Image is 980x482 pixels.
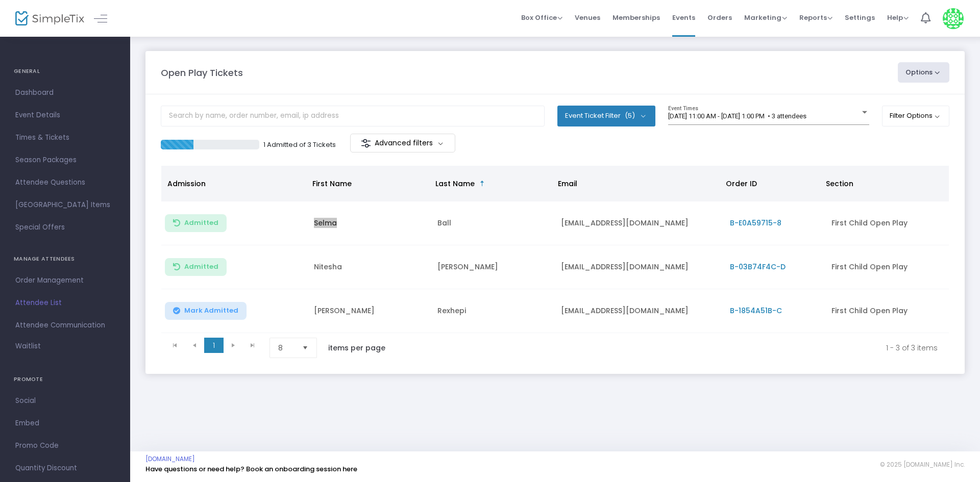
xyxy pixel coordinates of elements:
span: Email [558,179,577,189]
input: Search by name, order number, email, ip address [161,106,545,126]
p: 1 Admitted of 3 Tickets [263,140,336,150]
span: Attendee Questions [15,176,115,189]
span: Events [672,5,695,31]
span: Venues [575,5,600,31]
span: [GEOGRAPHIC_DATA] Items [15,198,115,212]
td: Rexhepi [431,289,555,333]
span: B-1854A51B-C [730,306,782,316]
span: Attendee Communication [15,319,115,332]
span: Sortable [478,180,486,188]
span: First Name [312,179,352,189]
a: Have questions or need help? Book an onboarding session here [145,464,357,474]
td: [EMAIL_ADDRESS][DOMAIN_NAME] [555,289,724,333]
span: Help [887,13,909,22]
span: Admitted [184,263,218,271]
span: Attendee List [15,296,115,310]
td: First Child Open Play [825,245,949,289]
span: Season Packages [15,154,115,167]
td: First Child Open Play [825,201,949,245]
td: Nitesha [308,245,431,289]
td: [PERSON_NAME] [431,245,555,289]
span: Orders [707,5,732,31]
span: Section [826,179,853,189]
span: Times & Tickets [15,131,115,144]
td: [EMAIL_ADDRESS][DOMAIN_NAME] [555,245,724,289]
td: Selma [308,201,431,245]
kendo-pager-info: 1 - 3 of 3 items [407,338,938,358]
a: [DOMAIN_NAME] [145,455,195,463]
span: Reports [799,13,832,22]
span: Promo Code [15,439,115,452]
button: Filter Options [882,106,950,126]
span: Box Office [521,13,562,22]
span: Admission [167,179,206,189]
td: Ball [431,201,555,245]
span: B-E0A59715-8 [730,218,781,228]
span: Order Management [15,274,115,287]
button: Admitted [165,258,227,276]
span: 8 [278,343,294,353]
span: Admitted [184,219,218,227]
td: First Child Open Play [825,289,949,333]
span: (5) [625,112,635,120]
span: © 2025 [DOMAIN_NAME] Inc. [880,461,965,469]
span: Marketing [744,13,787,22]
button: Admitted [165,214,227,232]
button: Select [298,338,312,358]
span: Waitlist [15,341,41,351]
span: Special Offers [15,221,115,234]
span: B-03B74F4C-D [730,262,786,272]
span: Event Details [15,109,115,122]
span: Order ID [726,179,757,189]
m-button: Advanced filters [350,134,456,153]
h4: GENERAL [14,61,116,82]
m-panel-title: Open Play Tickets [161,66,243,80]
span: Last Name [435,179,475,189]
span: Dashboard [15,86,115,99]
div: Data table [161,166,949,333]
span: Memberships [612,5,660,31]
button: Mark Admitted [165,302,247,320]
td: [EMAIL_ADDRESS][DOMAIN_NAME] [555,201,724,245]
h4: MANAGE ATTENDEES [14,249,116,269]
span: Mark Admitted [184,307,238,315]
span: Social [15,394,115,408]
label: items per page [328,343,385,353]
span: Embed [15,417,115,430]
button: Event Ticket Filter(5) [557,106,655,126]
img: filter [361,138,371,148]
h4: PROMOTE [14,369,116,390]
span: Quantity Discount [15,462,115,475]
span: Settings [845,5,875,31]
td: [PERSON_NAME] [308,289,431,333]
span: Page 1 [204,338,224,353]
button: Options [898,62,950,83]
span: [DATE] 11:00 AM - [DATE] 1:00 PM • 3 attendees [668,112,806,120]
